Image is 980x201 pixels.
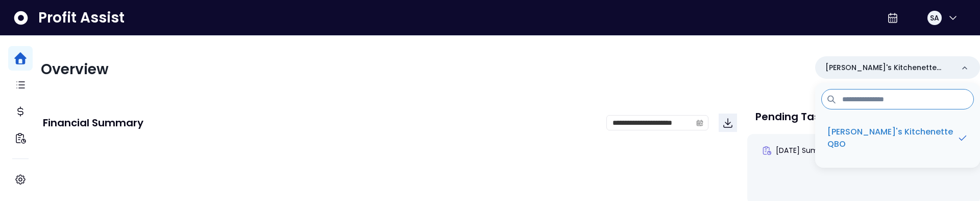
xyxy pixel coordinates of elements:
[41,59,109,79] span: Overview
[696,119,703,126] svg: calendar
[776,145,837,155] span: [DATE] Summary
[755,111,831,122] p: Pending Tasks
[43,118,143,128] p: Financial Summary
[38,9,125,27] span: Profit Assist
[825,62,953,73] p: [PERSON_NAME]'s Kitchenette QBO
[930,13,939,23] span: SA
[719,114,737,132] button: Download
[827,126,957,150] p: [PERSON_NAME]'s Kitchenette QBO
